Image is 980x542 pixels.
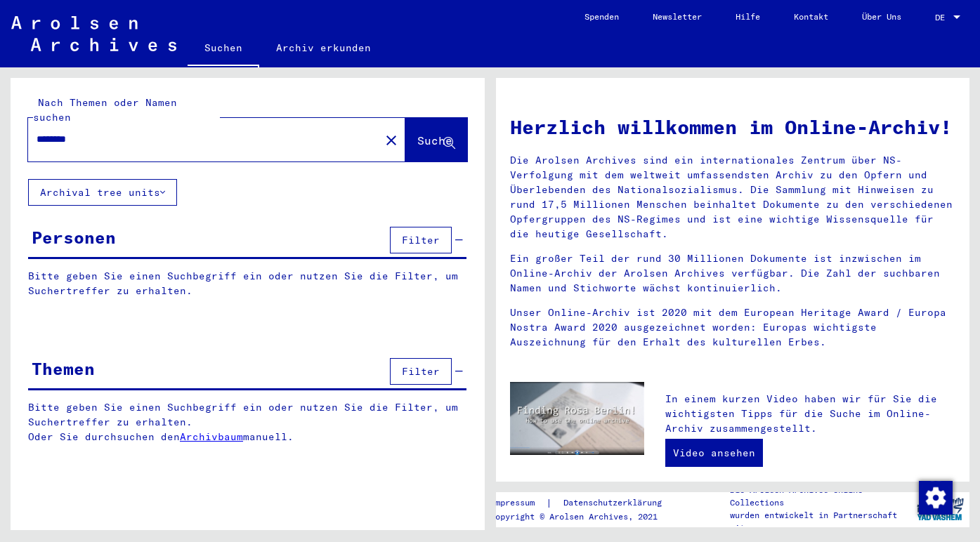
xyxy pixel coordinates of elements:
a: Archivbaum [180,430,243,443]
span: DE [935,13,950,22]
div: Personen [32,225,116,250]
p: Bitte geben Sie einen Suchbegriff ein oder nutzen Sie die Filter, um Suchertreffer zu erhalten. [28,269,466,298]
mat-label: Nach Themen oder Namen suchen [33,96,177,124]
a: Archiv erkunden [259,31,388,65]
button: Suche [405,118,467,161]
img: Arolsen_neg.svg [11,16,176,51]
span: Filter [402,234,440,246]
mat-icon: close [383,132,400,149]
a: Datenschutzerklärung [552,496,679,510]
p: Bitte geben Sie einen Suchbegriff ein oder nutzen Sie die Filter, um Suchertreffer zu erhalten. O... [28,400,467,444]
a: Suchen [188,31,259,67]
span: Filter [402,365,440,378]
a: Video ansehen [665,439,763,467]
img: yv_logo.png [914,491,967,527]
img: video.jpg [510,382,645,455]
div: Themen [32,356,95,381]
p: In einem kurzen Video haben wir für Sie die wichtigsten Tipps für die Suche im Online-Archiv zusa... [665,392,955,436]
p: Unser Online-Archiv ist 2020 mit dem European Heritage Award / Europa Nostra Award 2020 ausgezeic... [510,305,956,350]
img: Zustimmung ändern [919,481,953,515]
div: | [490,496,679,510]
button: Filter [390,227,452,253]
p: Die Arolsen Archives sind ein internationales Zentrum über NS-Verfolgung mit dem weltweit umfasse... [510,153,956,242]
p: Ein großer Teil der rund 30 Millionen Dokumente ist inzwischen im Online-Archiv der Arolsen Archi... [510,251,956,296]
button: Filter [390,358,452,385]
p: Copyright © Arolsen Archives, 2021 [490,510,679,523]
h1: Herzlich willkommen im Online-Archiv! [510,112,956,142]
button: Archival tree units [28,179,177,206]
p: wurden entwickelt in Partnerschaft mit [730,509,910,534]
a: Impressum [490,496,546,510]
p: Die Arolsen Archives Online-Collections [730,484,910,509]
span: Suche [417,133,452,147]
button: Clear [377,126,405,154]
